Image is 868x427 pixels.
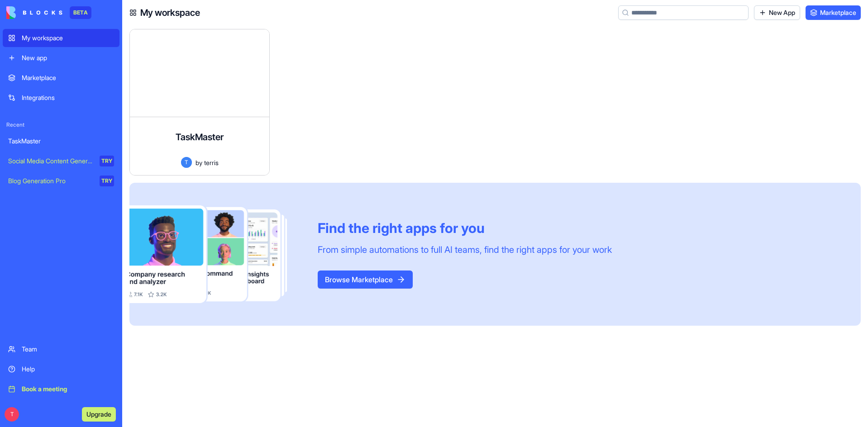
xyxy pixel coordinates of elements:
[3,29,119,47] a: My workspace
[100,176,114,186] div: TRY
[3,340,119,358] a: Team
[22,33,114,43] div: My workspace
[82,409,116,418] a: Upgrade
[5,407,19,422] span: T
[3,380,119,398] a: Book a meeting
[3,121,119,128] span: Recent
[22,384,114,394] div: Book a meeting
[196,158,202,167] span: by
[129,29,270,176] a: TaskMasterTbyterris
[70,6,91,19] div: BETA
[6,6,62,19] img: logo
[318,270,413,289] button: Browse Marketplace
[3,360,119,378] a: Help
[82,407,116,422] button: Upgrade
[3,132,119,150] a: TaskMaster
[22,365,114,374] div: Help
[318,220,612,236] div: Find the right apps for you
[754,5,800,20] a: New App
[100,156,114,166] div: TRY
[3,152,119,170] a: Social Media Content GeneratorTRY
[22,53,114,62] div: New app
[8,137,114,146] div: TaskMaster
[8,176,93,185] div: Blog Generation Pro
[181,157,192,168] span: T
[22,73,114,82] div: Marketplace
[22,345,114,354] div: Team
[140,6,200,19] h4: My workspace
[318,275,413,284] a: Browse Marketplace
[3,49,119,67] a: New app
[6,6,91,19] a: BETA
[22,93,114,102] div: Integrations
[176,131,224,143] h4: TaskMaster
[3,69,119,87] a: Marketplace
[8,157,93,166] div: Social Media Content Generator
[318,243,612,256] div: From simple automations to full AI teams, find the right apps for your work
[806,5,861,20] a: Marketplace
[3,89,119,107] a: Integrations
[204,158,219,167] span: terris
[3,172,119,190] a: Blog Generation ProTRY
